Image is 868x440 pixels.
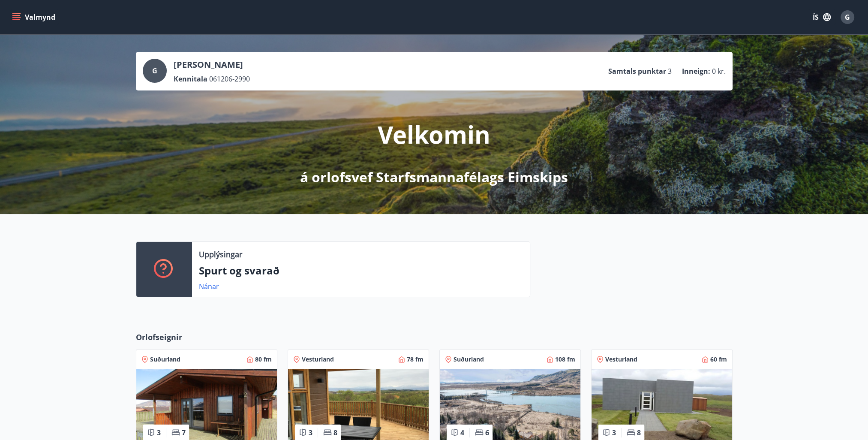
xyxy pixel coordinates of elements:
span: 8 [637,428,641,437]
span: 3 [668,66,672,76]
span: 60 fm [710,355,727,364]
span: 3 [157,428,161,437]
p: Inneign : [682,66,710,76]
button: G [837,7,858,27]
span: 061206-2990 [209,74,250,84]
span: 7 [182,428,186,437]
span: G [845,12,850,22]
span: Suðurland [454,355,484,364]
span: 0 kr. [712,66,726,76]
span: Vesturland [302,355,334,364]
span: 3 [612,428,616,437]
p: Upplýsingar [199,249,242,260]
span: 80 fm [255,355,272,364]
a: Nánar [199,282,219,291]
span: 8 [333,428,337,437]
button: ÍS [808,9,835,25]
span: Vesturland [605,355,637,364]
span: Suðurland [150,355,180,364]
span: Orlofseignir [136,332,182,343]
p: Velkomin [378,118,490,151]
span: 6 [485,428,489,437]
span: 4 [460,428,464,437]
p: Spurt og svarað [199,263,523,278]
span: 78 fm [407,355,423,364]
p: [PERSON_NAME] [174,59,250,71]
span: G [152,66,157,75]
button: menu [10,9,59,25]
span: 3 [309,428,312,437]
p: Samtals punktar [608,66,666,76]
p: Kennitala [174,74,207,84]
span: 108 fm [555,355,575,364]
p: á orlofsvef Starfsmannafélags Eimskips [300,168,568,187]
